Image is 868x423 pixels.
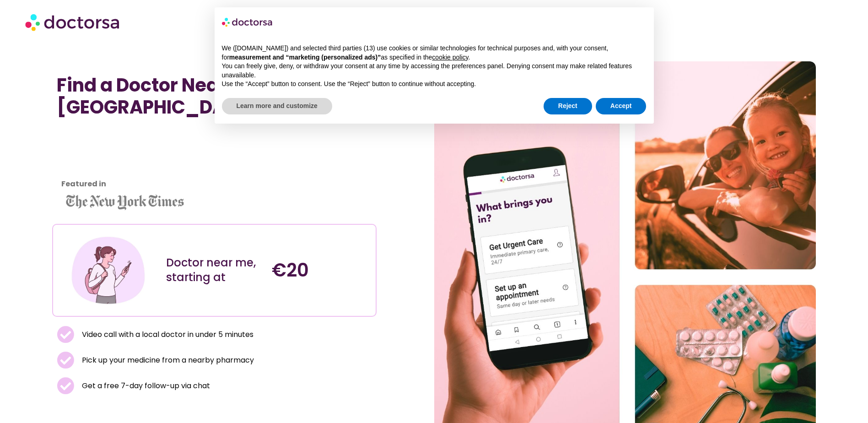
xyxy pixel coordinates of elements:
h4: €20 [272,259,369,281]
p: You can freely give, deny, or withdraw your consent at any time by accessing the preferences pane... [222,62,647,80]
h1: Find a Doctor Near Me in [GEOGRAPHIC_DATA] [57,74,372,118]
strong: measurement and “marketing (personalized ads)” [229,54,381,61]
p: Use the “Accept” button to consent. Use the “Reject” button to continue without accepting. [222,80,647,89]
img: Illustration depicting a young woman in a casual outfit, engaged with her smartphone. She has a p... [70,232,147,309]
span: Video call with a local doctor in under 5 minutes [80,328,253,341]
button: Accept [596,98,647,114]
img: logo [222,15,273,29]
a: cookie policy [432,54,468,61]
span: Get a free 7-day follow-up via chat [80,380,210,392]
button: Reject [544,98,592,114]
strong: Featured in [61,179,106,189]
span: Pick up your medicine from a nearby pharmacy [80,354,254,367]
button: Learn more and customize [222,98,332,114]
iframe: Customer reviews powered by Trustpilot [57,127,139,196]
p: We ([DOMAIN_NAME]) and selected third parties (13) use cookies or similar technologies for techni... [222,44,647,62]
div: Doctor near me, starting at [166,255,263,285]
